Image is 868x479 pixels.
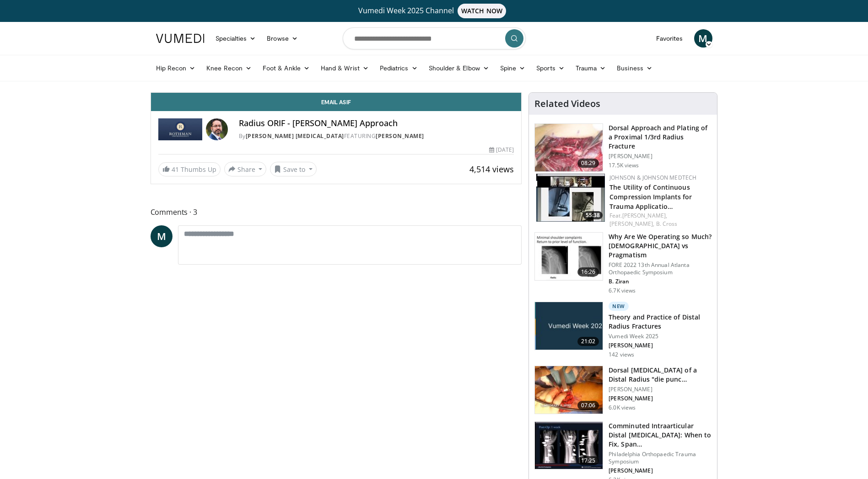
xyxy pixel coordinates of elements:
div: By FEATURING [239,132,514,140]
a: 08:29 Dorsal Approach and Plating of a Proximal 1/3rd Radius Fracture [PERSON_NAME] 17.5K views [534,123,712,172]
p: [PERSON_NAME] [609,386,712,393]
h3: Comminuted Intraarticular Distal [MEDICAL_DATA]: When to Fix, Span… [609,421,712,449]
img: 66e8a908-5181-456e-9087-b4022d3aa5b8.150x105_q85_crop-smart_upscale.jpg [535,366,603,414]
p: [PERSON_NAME] [609,467,712,474]
h4: Related Videos [534,98,600,109]
p: [PERSON_NAME] [609,153,712,160]
a: 55:38 [536,174,605,222]
span: 55:38 [583,211,603,219]
a: M [151,225,173,247]
a: Sports [531,59,570,77]
p: 6.0K views [609,404,636,411]
span: 41 [172,165,179,174]
a: Specialties [210,29,262,48]
button: Save to [270,162,317,176]
a: 07:06 Dorsal [MEDICAL_DATA] of a Distal Radius "die punc… [PERSON_NAME] [PERSON_NAME] 6.0K views [534,366,712,414]
h4: Radius ORIF - [PERSON_NAME] Approach [239,118,514,128]
p: New [609,302,629,311]
span: 21:02 [577,337,599,346]
a: M [694,29,712,48]
p: 142 views [609,351,634,358]
a: Johnson & Johnson MedTech [609,174,696,181]
a: Foot & Ankle [257,59,315,77]
span: 4,514 views [469,164,514,175]
a: 41 Thumbs Up [158,162,221,176]
a: Pediatrics [374,59,423,77]
img: VuMedi Logo [156,34,205,43]
a: Favorites [651,29,689,48]
a: Business [611,59,658,77]
p: FORE 2022 13th Annual Atlanta Orthopaedic Symposium [609,261,712,276]
span: 17:25 [577,456,599,465]
a: Shoulder & Elbow [423,59,495,77]
h3: Dorsal [MEDICAL_DATA] of a Distal Radius "die punc… [609,366,712,384]
span: Comments 3 [151,206,522,218]
p: 6.7K views [609,287,636,294]
a: [PERSON_NAME] [MEDICAL_DATA] [246,132,344,140]
img: Rothman Hand Surgery [158,118,202,140]
a: Email Asif [151,93,522,111]
a: B. Cross [656,220,678,228]
img: 00376a2a-df33-4357-8f72-5b9cd9908985.jpg.150x105_q85_crop-smart_upscale.jpg [535,302,603,350]
img: Avatar [206,118,228,140]
a: Trauma [570,59,612,77]
img: 05424410-063a-466e-aef3-b135df8d3cb3.150x105_q85_crop-smart_upscale.jpg [536,174,605,222]
p: [PERSON_NAME] [609,395,712,402]
p: B. Ziran [609,278,712,285]
img: c2d76d2b-32a1-47bf-abca-1a9f3ed4a02e.150x105_q85_crop-smart_upscale.jpg [535,422,603,469]
span: 16:26 [577,267,599,277]
a: Hip Recon [151,59,201,77]
a: Hand & Wrist [315,59,374,77]
a: [PERSON_NAME], [609,220,654,228]
p: [PERSON_NAME] [609,342,712,349]
a: Vumedi Week 2025 ChannelWATCH NOW [157,4,711,18]
h3: Dorsal Approach and Plating of a Proximal 1/3rd Radius Fracture [609,123,712,151]
a: [PERSON_NAME], [622,212,667,219]
span: WATCH NOW [458,4,506,18]
p: 17.5K views [609,162,639,169]
h3: Why Are We Operating so Much? [DEMOGRAPHIC_DATA] vs Pragmatism [609,232,712,260]
a: [PERSON_NAME] [376,132,424,140]
input: Search topics, interventions [343,27,526,49]
img: edd4a696-d698-4b82-bf0e-950aa4961b3f.150x105_q85_crop-smart_upscale.jpg [535,124,603,171]
span: 07:06 [577,401,599,410]
a: Spine [495,59,531,77]
div: [DATE] [489,146,514,154]
p: Philadelphia Orthopaedic Trauma Symposium [609,451,712,465]
img: 99079dcb-b67f-40ef-8516-3995f3d1d7db.150x105_q85_crop-smart_upscale.jpg [535,233,603,280]
a: 16:26 Why Are We Operating so Much? [DEMOGRAPHIC_DATA] vs Pragmatism FORE 2022 13th Annual Atlant... [534,232,712,294]
h3: Theory and Practice of Distal Radius Fractures [609,313,712,331]
a: The Utility of Continuous Compression Implants for Trauma Applicatio… [609,183,692,211]
a: 21:02 New Theory and Practice of Distal Radius Fractures Vumedi Week 2025 [PERSON_NAME] 142 views [534,302,712,358]
p: Vumedi Week 2025 [609,333,712,340]
div: Feat. [609,212,710,228]
button: Share [224,162,267,176]
a: Browse [261,29,303,48]
a: Knee Recon [201,59,257,77]
span: 08:29 [577,159,599,168]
